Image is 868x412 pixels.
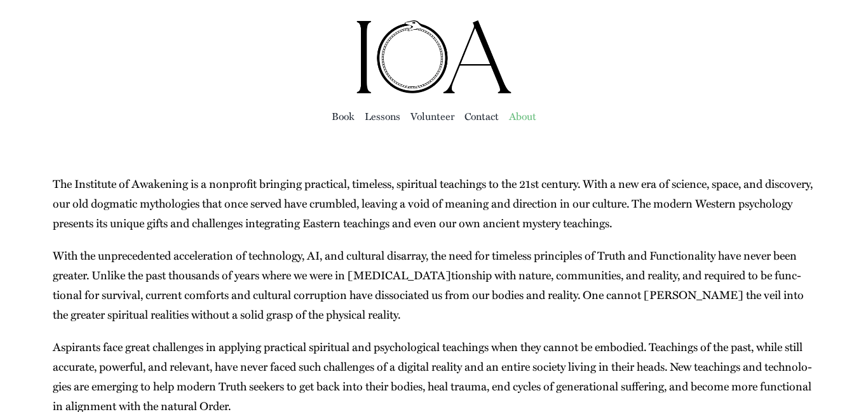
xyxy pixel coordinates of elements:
p: The Insti­tute of Awak­en­ing is a non­prof­it bring­ing prac­ti­cal, time­less, spir­i­tu­al tea... [53,174,815,233]
a: Con­tact [465,107,499,125]
a: ioa-logo [355,17,513,33]
img: Institute of Awakening [355,19,513,95]
a: Book [332,107,355,125]
a: About [509,107,536,125]
nav: Main [53,95,815,136]
a: Lessons [365,107,400,125]
p: With the unprece­dent­ed accel­er­a­tion of tech­nol­o­gy, AI, and cul­tur­al dis­ar­ray, the nee... [53,246,815,324]
a: Vol­un­teer [410,107,454,125]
